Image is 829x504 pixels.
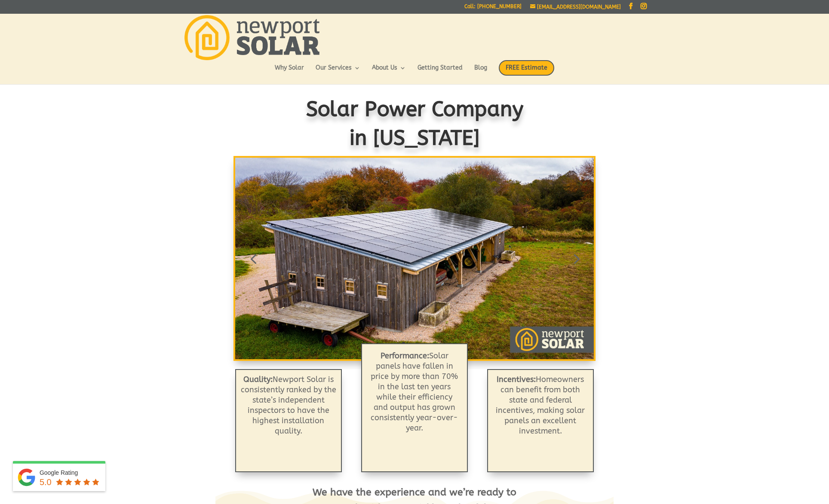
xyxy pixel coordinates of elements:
[40,468,101,477] div: Google Rating
[424,342,427,345] a: 4
[368,351,460,433] p: Solar panels have fallen in price by more than 70% in the last ten years while their efficiency a...
[306,97,523,150] span: Solar Power Company in [US_STATE]
[381,351,429,360] b: Performance:
[497,375,536,384] strong: Incentives:
[241,375,336,436] span: Newport Solar is consistently ranked by the state’s independent inspectors to have the highest in...
[40,477,52,487] span: 5.0
[464,4,522,13] a: Call: [PHONE_NUMBER]
[372,65,406,79] a: About Us
[409,342,412,345] a: 2
[402,342,405,345] a: 1
[275,65,304,79] a: Why Solar
[243,375,273,384] strong: Quality:
[499,60,554,76] span: FREE Estimate
[499,60,554,84] a: FREE Estimate
[418,65,463,79] a: Getting Started
[316,65,360,79] a: Our Services
[492,374,588,436] p: Homeowners can benefit from both state and federal incentives, making solar panels an excellent i...
[474,65,487,79] a: Blog
[235,158,594,359] img: Solar Modules: Roof Mounted
[417,342,420,345] a: 3
[184,15,319,60] img: Newport Solar | Solar Energy Optimized.
[530,4,621,10] a: [EMAIL_ADDRESS][DOMAIN_NAME]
